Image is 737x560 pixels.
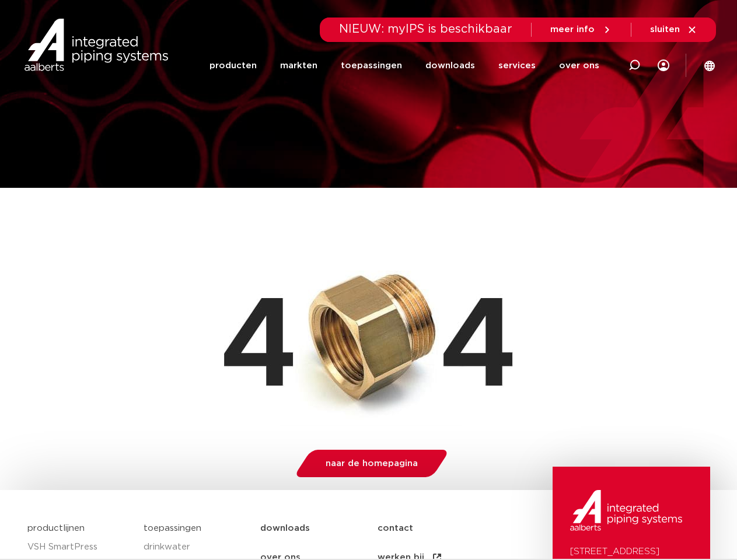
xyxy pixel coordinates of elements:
a: markten [280,42,317,89]
a: meer info [550,24,612,35]
a: toepassingen [341,42,402,89]
a: naar de homepagina [293,450,450,477]
a: productlijnen [27,524,85,533]
nav: Menu [209,42,599,89]
a: drinkwater [144,538,249,556]
span: naar de homepagina [326,459,418,468]
a: toepassingen [144,524,201,533]
span: sluiten [650,25,680,34]
a: services [498,42,536,89]
a: producten [209,42,257,89]
h1: Pagina niet gevonden [27,194,710,231]
a: downloads [260,514,378,543]
a: downloads [425,42,475,89]
a: over ons [559,42,599,89]
a: sluiten [650,24,697,35]
div: my IPS [658,42,669,89]
span: meer info [550,25,595,34]
span: NIEUW: myIPS is beschikbaar [339,23,512,35]
a: VSH SmartPress [27,538,132,556]
a: contact [378,514,495,543]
